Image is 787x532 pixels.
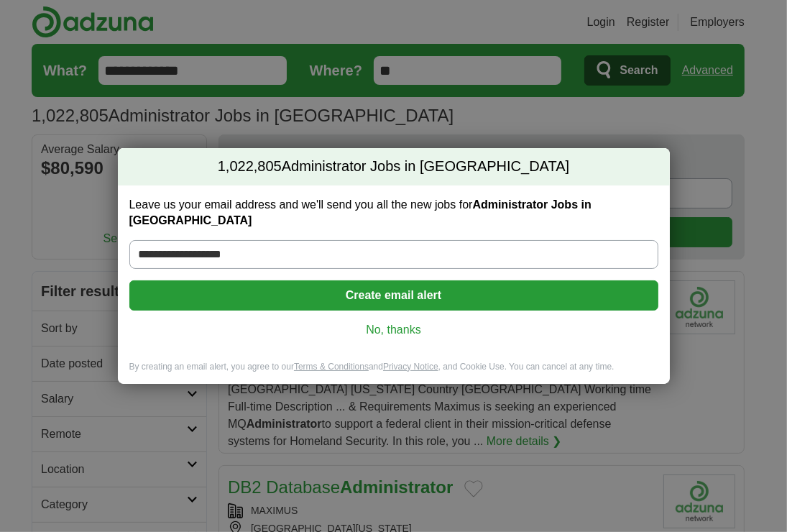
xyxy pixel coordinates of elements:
[129,198,592,226] strong: Administrator Jobs in [GEOGRAPHIC_DATA]
[383,362,438,372] a: Privacy Notice
[118,361,670,385] div: By creating an email alert, you agree to our and , and Cookie Use. You can cancel at any time.
[118,148,670,185] h2: Administrator Jobs in [GEOGRAPHIC_DATA]
[129,197,658,229] label: Leave us your email address and we'll send you all the new jobs for
[218,157,282,177] span: 1,022,805
[129,280,658,311] button: Create email alert
[294,362,369,372] a: Terms & Conditions
[141,322,647,338] a: No, thanks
